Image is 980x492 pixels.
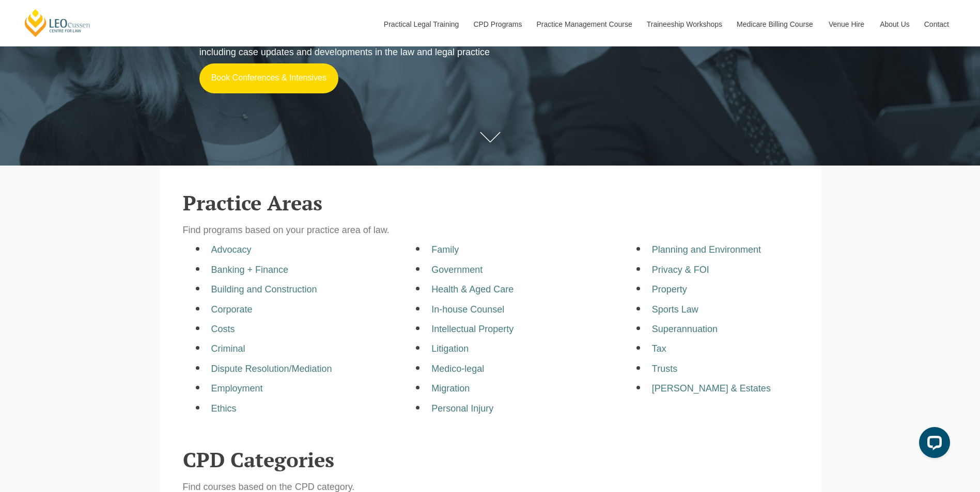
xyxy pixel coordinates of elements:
[211,403,237,414] a: Ethics
[821,2,872,46] a: Venue Hire
[652,244,761,255] a: Planning and Environment
[431,383,470,393] a: Migration
[211,265,289,275] a: Banking + Finance
[211,364,332,374] a: Dispute Resolution/Mediation
[431,403,493,414] a: Personal Injury
[376,2,466,46] a: Practical Legal Training
[431,364,484,374] a: Medico-legal
[652,364,677,374] a: Trusts
[211,284,317,294] a: Building and Construction
[211,244,252,255] a: Advocacy
[639,2,729,46] a: Traineeship Workshops
[183,191,798,214] h2: Practice Areas
[211,324,235,334] a: Costs
[431,304,504,315] a: In-house Counsel
[199,63,338,93] a: Book Conferences & Intensives
[529,2,639,46] a: Practice Management Course
[652,383,771,393] a: [PERSON_NAME] & Estates
[183,448,798,471] h2: CPD Categories
[729,2,821,46] a: Medicare Billing Course
[911,423,954,466] iframe: LiveChat chat widget
[652,343,666,354] a: Tax
[431,324,514,334] a: Intellectual Property
[431,244,459,255] a: Family
[183,224,798,236] p: Find programs based on your practice area of law.
[652,304,698,315] a: Sports Law
[431,265,483,275] a: Government
[652,265,709,275] a: Privacy & FOI
[211,304,253,315] a: Corporate
[23,8,92,38] a: [PERSON_NAME] Centre for Law
[465,2,528,46] a: CPD Programs
[652,284,687,294] a: Property
[652,324,718,334] a: Superannuation
[431,343,469,354] a: Litigation
[431,284,514,294] a: Health & Aged Care
[916,2,957,46] a: Contact
[872,2,916,46] a: About Us
[211,383,263,393] a: Employment
[211,343,245,354] a: Criminal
